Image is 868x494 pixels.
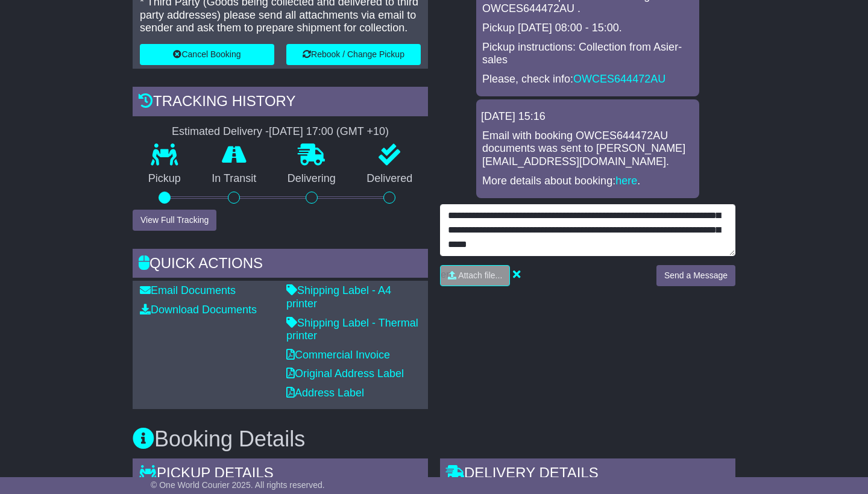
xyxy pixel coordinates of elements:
p: Delivered [351,172,429,186]
a: Shipping Label - Thermal printer [286,317,418,342]
p: More details about booking: . [482,175,693,188]
div: Estimated Delivery - [133,125,428,139]
p: Delivering [272,172,351,186]
p: In Transit [197,172,272,186]
p: Pickup [133,172,197,186]
p: Please, check info: [482,73,693,86]
a: here [615,175,637,187]
button: Rebook / Change Pickup [286,44,421,65]
a: Address Label [286,387,364,399]
div: [DATE] 15:16 [481,110,694,123]
div: Pickup Details [133,458,428,491]
a: Download Documents [140,304,257,316]
button: Cancel Booking [140,44,274,65]
span: © One World Courier 2025. All rights reserved. [151,480,325,490]
div: Quick Actions [133,249,428,281]
a: OWCES644472AU [573,73,665,85]
button: Send a Message [656,265,735,286]
div: Delivery Details [440,458,735,491]
a: Email Documents [140,284,236,296]
a: Original Address Label [286,367,404,380]
a: Commercial Invoice [286,349,390,361]
a: Shipping Label - A4 printer [286,284,391,310]
div: Tracking history [133,87,428,119]
p: Pickup instructions: Collection from Asier-sales [482,41,693,67]
button: View Full Tracking [133,210,216,231]
div: [DATE] 17:00 (GMT +10) [269,125,389,139]
p: Email with booking OWCES644472AU documents was sent to [PERSON_NAME][EMAIL_ADDRESS][DOMAIN_NAME]. [482,130,693,169]
h3: Booking Details [133,427,735,451]
p: Pickup [DATE] 08:00 - 15:00. [482,22,693,35]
